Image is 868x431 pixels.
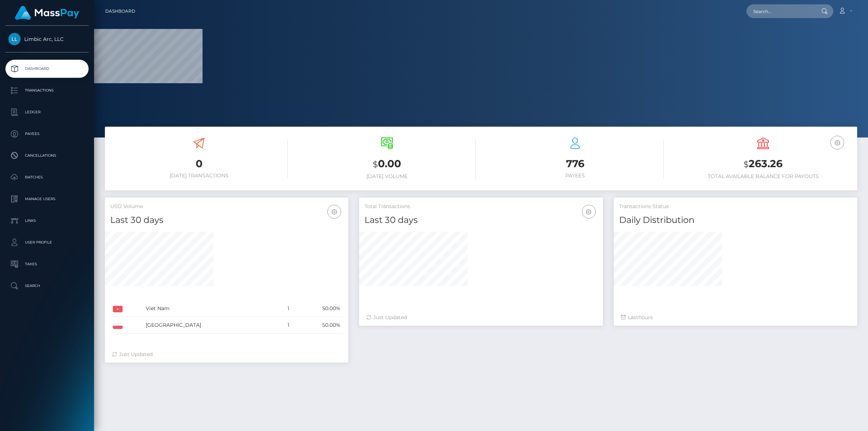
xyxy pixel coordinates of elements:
[365,214,597,227] h4: Last 30 days
[110,214,343,227] h4: Last 30 days
[5,277,89,295] a: Search
[675,157,852,172] h3: 263.26
[8,259,86,270] p: Taxes
[5,36,89,42] span: Limbic Arc, LLC
[486,173,664,179] h6: Payees
[5,212,89,230] a: Links
[365,203,597,210] h5: Total Transactions
[675,173,852,179] h6: Total Available Balance for Payouts
[746,4,814,18] input: Search...
[113,322,123,329] img: PL.png
[143,317,277,334] td: [GEOGRAPHIC_DATA]
[621,314,850,321] div: Last hours
[8,280,86,291] p: Search
[8,107,86,118] p: Ledger
[8,33,21,45] img: Limbic Arc, LLC
[5,190,89,208] a: Manage Users
[8,63,86,74] p: Dashboard
[5,81,89,100] a: Transactions
[5,255,89,273] a: Taxes
[8,194,86,204] p: Manage Users
[5,103,89,121] a: Ledger
[277,317,292,334] td: 1
[298,157,476,172] h3: 0.00
[366,314,595,321] div: Just Updated
[277,300,292,317] td: 1
[110,157,288,171] h3: 0
[112,351,341,358] div: Just Updated
[110,173,288,179] h6: [DATE] Transactions
[292,317,343,334] td: 50.00%
[292,300,343,317] td: 50.00%
[105,4,135,19] a: Dashboard
[298,173,476,179] h6: [DATE] Volume
[744,159,749,169] small: $
[8,237,86,248] p: User Profile
[5,125,89,143] a: Payees
[5,147,89,165] a: Cancellations
[8,150,86,161] p: Cancellations
[15,6,79,20] img: MassPay Logo
[113,306,123,312] img: VN.png
[5,233,89,252] a: User Profile
[373,159,378,169] small: $
[619,214,852,227] h4: Daily Distribution
[8,128,86,139] p: Payees
[8,85,86,96] p: Transactions
[143,300,277,317] td: Viet Nam
[486,157,664,171] h3: 776
[5,168,89,186] a: Batches
[8,172,86,183] p: Batches
[8,215,86,226] p: Links
[5,60,89,78] a: Dashboard
[619,203,852,210] h5: Transactions Status
[110,203,343,210] h5: USD Volume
